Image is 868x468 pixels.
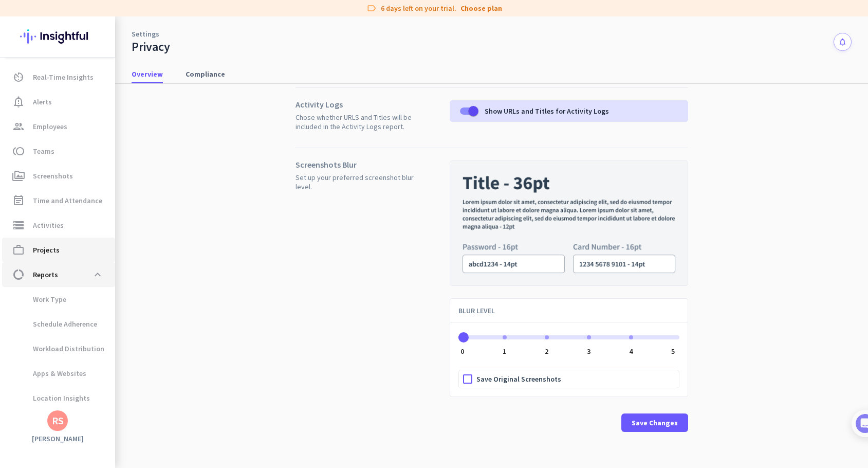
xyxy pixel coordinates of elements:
[503,348,506,355] div: 1
[671,348,675,355] div: 5
[87,5,120,22] h1: Tasks
[132,69,163,79] span: Overview
[296,113,419,131] span: Chose whether URLS and Titles will be included in the Activity Logs report.
[2,336,115,361] a: Workload Distribution
[2,139,115,164] a: tollTeams
[834,33,852,51] button: notifications
[40,247,112,268] a: Show me how
[19,175,187,192] div: 1Add employees
[296,173,419,191] span: Set up your preferred screenshot blur level.
[10,287,66,312] span: Work Type
[33,96,52,108] span: Alerts
[103,321,154,362] button: Help
[838,38,847,46] i: notifications
[458,332,469,343] span: ngx-slider
[10,135,36,146] p: 4 steps
[460,3,502,13] a: Choose plan
[154,321,206,362] button: Tasks
[40,239,179,268] div: Show me how
[132,39,170,55] div: Privacy
[2,287,115,312] a: Work Type
[458,335,679,337] ngx-slider: ngx-slider
[450,299,688,322] div: BLUR LEVEL
[60,347,95,354] span: Messages
[2,361,115,386] a: Apps & Websites
[545,348,548,355] div: 2
[2,262,115,287] a: data_usageReportsexpand_less
[629,348,633,355] div: 4
[40,196,179,239] div: It's time to add your employees! This is crucial since Insightful will start collecting their act...
[450,160,688,286] img: blur placeholder
[296,100,419,109] p: Activity Logs
[33,71,94,83] span: Real-Time Insights
[621,413,688,432] button: Save Changes
[131,135,195,146] p: About 10 minutes
[2,238,115,262] a: work_outlineProjects
[14,77,191,101] div: You're just a few steps away from completing the essential app setup
[15,347,36,354] span: Home
[20,16,95,57] img: Insightful logo
[2,89,115,114] a: notification_importantAlerts
[485,106,609,116] span: Show URLs and Titles for Activity Logs
[33,145,54,157] span: Teams
[12,170,25,182] i: perm_media
[2,65,115,89] a: av_timerReal-Time Insights
[12,120,25,133] i: group
[2,312,115,336] a: Schedule Adherence
[57,111,169,121] div: [PERSON_NAME] from Insightful
[51,321,103,362] button: Messages
[10,386,90,410] span: Location Insights
[2,188,115,213] a: event_noteTime and Attendance
[132,29,159,39] a: Settings
[2,213,115,238] a: storageActivities
[40,289,119,300] button: Mark as completed
[2,386,115,410] a: Location Insights
[186,69,225,79] span: Compliance
[33,120,67,133] span: Employees
[2,164,115,188] a: perm_mediaScreenshots
[40,179,174,189] div: Add employees
[632,418,678,428] span: Save Changes
[33,170,73,182] span: Screenshots
[169,347,191,354] span: Tasks
[366,3,377,13] i: label
[10,312,97,336] span: Schedule Adherence
[180,4,199,23] div: Close
[33,244,60,256] span: Projects
[12,194,25,207] i: event_note
[88,265,107,284] button: expand_less
[10,336,104,361] span: Workload Distribution
[120,347,137,354] span: Help
[52,416,64,426] div: RS
[2,114,115,139] a: groupEmployees
[33,268,58,281] span: Reports
[12,71,25,83] i: av_timer
[296,160,419,169] p: Screenshots Blur
[12,244,25,256] i: work_outline
[587,348,590,355] div: 3
[10,361,86,386] span: Apps & Websites
[12,145,25,157] i: toll
[476,374,561,384] span: Save Original Screenshots
[12,268,25,281] i: data_usage
[33,194,102,207] span: Time and Attendance
[460,348,464,355] div: 0
[33,219,64,231] span: Activities
[36,107,53,124] img: Profile image for Tamara
[12,96,25,108] i: notification_important
[12,219,25,231] i: storage
[14,40,191,77] div: 🎊 Welcome to Insightful! 🎊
